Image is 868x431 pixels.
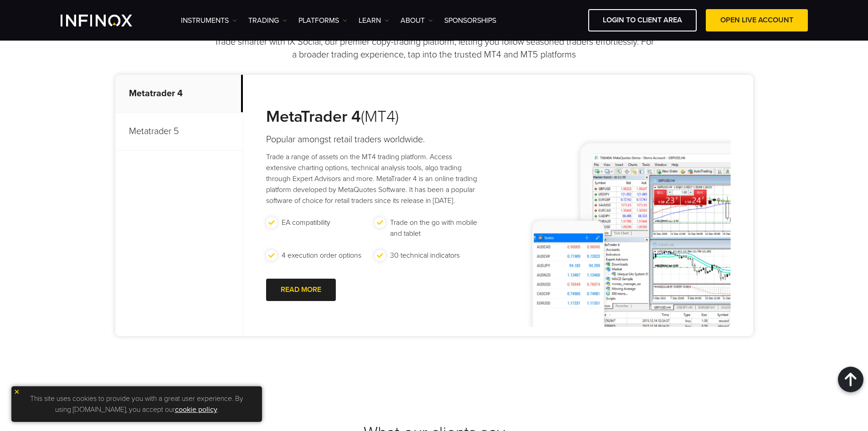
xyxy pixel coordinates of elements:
a: ABOUT [401,15,433,26]
a: cookie policy [175,405,217,414]
strong: MetaTrader 4 [266,107,361,126]
p: 4 execution order options [282,250,361,261]
a: LOGIN TO CLIENT AREA [588,9,697,31]
p: Trade smarter with IX Social, our premier copy-trading platform, letting you follow seasoned trad... [213,36,655,61]
a: PLATFORMS [298,15,347,26]
p: 30 technical indicators [390,250,460,261]
p: EA compatibility [282,217,330,228]
a: TRADING [248,15,287,26]
p: This site uses cookies to provide you with a great user experience. By using [DOMAIN_NAME], you a... [16,391,257,417]
p: Trade a range of assets on the MT4 trading platform. Access extensive charting options, technical... [266,151,483,206]
h3: (MT4) [266,107,483,127]
a: SPONSORSHIPS [444,15,496,26]
p: Metatrader 4 [115,75,243,113]
p: Trade on the go with mobile and tablet [390,217,479,239]
a: OPEN LIVE ACCOUNT [706,9,808,31]
img: yellow close icon [14,389,20,395]
a: INFINOX Logo [61,15,154,26]
h4: Popular amongst retail traders worldwide. [266,133,483,146]
a: Instruments [181,15,237,26]
p: Metatrader 5 [115,113,243,151]
a: READ MORE [266,279,336,301]
a: Learn [359,15,389,26]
